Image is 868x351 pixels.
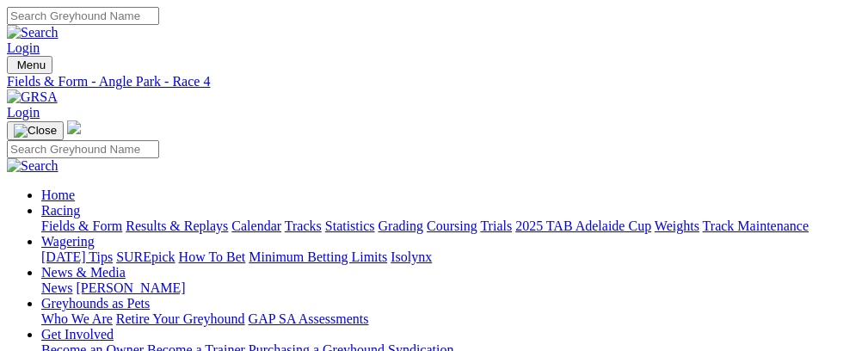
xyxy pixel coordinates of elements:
[7,25,58,40] img: Search
[515,219,651,233] a: 2025 TAB Adelaide Cup
[7,89,58,105] img: GRSA
[41,249,861,265] div: Wagering
[41,311,113,326] a: Who We Are
[427,219,477,233] a: Coursing
[116,311,245,326] a: Retire Your Greyhound
[41,280,72,295] a: News
[7,40,40,55] a: Login
[41,280,861,296] div: News & Media
[17,58,46,71] span: Menu
[391,249,432,264] a: Isolynx
[7,140,159,158] input: Search
[41,219,122,233] a: Fields & Form
[7,105,40,120] a: Login
[41,203,80,218] a: Racing
[480,219,512,233] a: Trials
[231,219,281,233] a: Calendar
[7,74,861,89] a: Fields & Form - Angle Park - Race 4
[41,234,95,249] a: Wagering
[41,296,150,311] a: Greyhounds as Pets
[179,249,246,264] a: How To Bet
[41,327,114,342] a: Get Involved
[249,311,369,326] a: GAP SA Assessments
[7,158,58,174] img: Search
[7,56,52,74] button: Toggle navigation
[41,311,861,327] div: Greyhounds as Pets
[7,7,159,25] input: Search
[41,219,861,234] div: Racing
[14,124,57,138] img: Close
[67,120,81,134] img: logo-grsa-white.png
[703,219,809,233] a: Track Maintenance
[285,219,322,233] a: Tracks
[379,219,423,233] a: Grading
[655,219,699,233] a: Weights
[116,249,175,264] a: SUREpick
[41,265,126,280] a: News & Media
[126,219,228,233] a: Results & Replays
[249,249,387,264] a: Minimum Betting Limits
[7,121,64,140] button: Toggle navigation
[41,249,113,264] a: [DATE] Tips
[41,188,75,202] a: Home
[325,219,375,233] a: Statistics
[76,280,185,295] a: [PERSON_NAME]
